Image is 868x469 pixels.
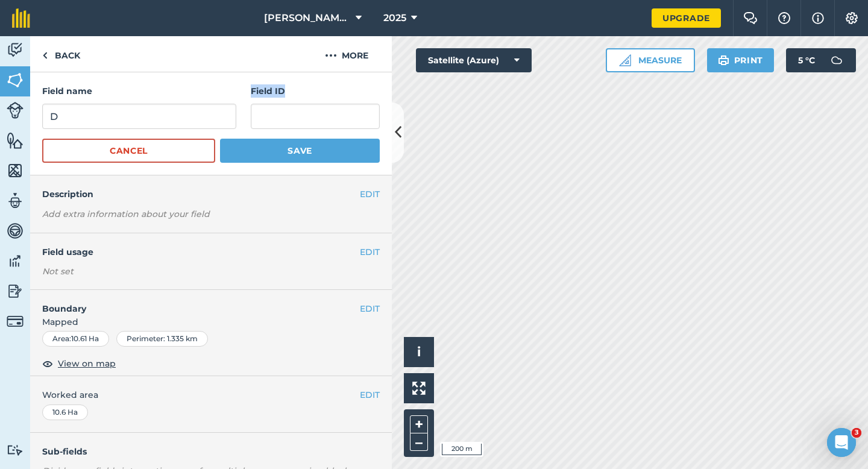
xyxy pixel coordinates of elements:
img: svg+xml;base64,PHN2ZyB4bWxucz0iaHR0cDovL3d3dy53My5vcmcvMjAwMC9zdmciIHdpZHRoPSIyMCIgaGVpZ2h0PSIyNC... [325,48,337,63]
div: Not set [42,265,380,277]
img: svg+xml;base64,PD94bWwgdmVyc2lvbj0iMS4wIiBlbmNvZGluZz0idXRmLTgiPz4KPCEtLSBHZW5lcmF0b3I6IEFkb2JlIE... [7,252,24,270]
h4: Sub-fields [30,445,392,458]
img: A cog icon [844,12,859,24]
img: svg+xml;base64,PD94bWwgdmVyc2lvbj0iMS4wIiBlbmNvZGluZz0idXRmLTgiPz4KPCEtLSBHZW5lcmF0b3I6IEFkb2JlIE... [7,282,24,300]
h4: Boundary [30,290,360,315]
h4: Field ID [251,84,380,98]
img: svg+xml;base64,PHN2ZyB4bWxucz0iaHR0cDovL3d3dy53My5vcmcvMjAwMC9zdmciIHdpZHRoPSIxOCIgaGVpZ2h0PSIyNC... [42,356,53,371]
button: Save [220,139,380,163]
img: Two speech bubbles overlapping with the left bubble in the forefront [743,12,758,24]
button: Satellite (Azure) [416,48,532,72]
img: svg+xml;base64,PHN2ZyB4bWxucz0iaHR0cDovL3d3dy53My5vcmcvMjAwMC9zdmciIHdpZHRoPSI1NiIgaGVpZ2h0PSI2MC... [7,71,24,89]
button: Measure [606,48,695,72]
span: Worked area [42,388,380,401]
img: svg+xml;base64,PD94bWwgdmVyc2lvbj0iMS4wIiBlbmNvZGluZz0idXRmLTgiPz4KPCEtLSBHZW5lcmF0b3I6IEFkb2JlIE... [7,41,24,59]
button: Cancel [42,139,215,163]
div: 10.6 Ha [42,404,88,420]
iframe: Intercom live chat [827,428,856,457]
button: i [404,337,434,367]
button: Print [707,48,775,72]
span: 2025 [383,11,406,25]
button: View on map [42,356,116,371]
img: svg+xml;base64,PD94bWwgdmVyc2lvbj0iMS4wIiBlbmNvZGluZz0idXRmLTgiPz4KPCEtLSBHZW5lcmF0b3I6IEFkb2JlIE... [7,102,24,119]
h4: Description [42,187,380,201]
img: svg+xml;base64,PHN2ZyB4bWxucz0iaHR0cDovL3d3dy53My5vcmcvMjAwMC9zdmciIHdpZHRoPSIxOSIgaGVpZ2h0PSIyNC... [718,53,729,68]
span: 3 [852,428,861,438]
span: Mapped [30,315,392,329]
img: svg+xml;base64,PD94bWwgdmVyc2lvbj0iMS4wIiBlbmNvZGluZz0idXRmLTgiPz4KPCEtLSBHZW5lcmF0b3I6IEFkb2JlIE... [7,192,24,210]
button: EDIT [360,245,380,259]
h4: Field usage [42,245,360,259]
button: + [410,415,428,433]
div: Area : 10.61 Ha [42,331,109,347]
img: Four arrows, one pointing top left, one top right, one bottom right and the last bottom left [412,382,426,395]
img: Ruler icon [619,54,631,66]
span: [PERSON_NAME] & Sons Farming LTD [264,11,351,25]
img: svg+xml;base64,PD94bWwgdmVyc2lvbj0iMS4wIiBlbmNvZGluZz0idXRmLTgiPz4KPCEtLSBHZW5lcmF0b3I6IEFkb2JlIE... [7,444,24,456]
span: View on map [58,357,116,370]
img: svg+xml;base64,PD94bWwgdmVyc2lvbj0iMS4wIiBlbmNvZGluZz0idXRmLTgiPz4KPCEtLSBHZW5lcmF0b3I6IEFkb2JlIE... [825,48,849,72]
button: EDIT [360,187,380,201]
button: EDIT [360,388,380,401]
img: svg+xml;base64,PD94bWwgdmVyc2lvbj0iMS4wIiBlbmNvZGluZz0idXRmLTgiPz4KPCEtLSBHZW5lcmF0b3I6IEFkb2JlIE... [7,313,24,330]
img: svg+xml;base64,PD94bWwgdmVyc2lvbj0iMS4wIiBlbmNvZGluZz0idXRmLTgiPz4KPCEtLSBHZW5lcmF0b3I6IEFkb2JlIE... [7,222,24,240]
button: – [410,433,428,451]
a: Back [30,36,92,72]
span: 5 ° C [798,48,815,72]
img: svg+xml;base64,PHN2ZyB4bWxucz0iaHR0cDovL3d3dy53My5vcmcvMjAwMC9zdmciIHdpZHRoPSIxNyIgaGVpZ2h0PSIxNy... [812,11,824,25]
a: Upgrade [652,8,721,28]
img: svg+xml;base64,PHN2ZyB4bWxucz0iaHR0cDovL3d3dy53My5vcmcvMjAwMC9zdmciIHdpZHRoPSI1NiIgaGVpZ2h0PSI2MC... [7,131,24,150]
button: EDIT [360,302,380,315]
em: Add extra information about your field [42,209,210,219]
div: Perimeter : 1.335 km [116,331,208,347]
button: 5 °C [786,48,856,72]
h4: Field name [42,84,236,98]
img: svg+xml;base64,PHN2ZyB4bWxucz0iaHR0cDovL3d3dy53My5vcmcvMjAwMC9zdmciIHdpZHRoPSI1NiIgaGVpZ2h0PSI2MC... [7,162,24,180]
img: A question mark icon [777,12,791,24]
img: svg+xml;base64,PHN2ZyB4bWxucz0iaHR0cDovL3d3dy53My5vcmcvMjAwMC9zdmciIHdpZHRoPSI5IiBoZWlnaHQ9IjI0Ii... [42,48,48,63]
span: i [417,344,421,359]
img: fieldmargin Logo [12,8,30,28]
button: More [301,36,392,72]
